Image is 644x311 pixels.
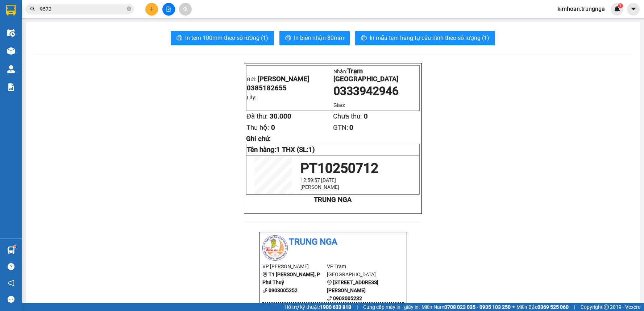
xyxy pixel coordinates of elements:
span: Đã thu: [246,112,268,120]
button: aim [179,3,192,16]
li: Trung Nga [262,235,404,249]
span: | [574,303,575,311]
sup: 1 [14,245,16,248]
span: aim [183,7,188,12]
span: Trạm [GEOGRAPHIC_DATA] [333,67,398,83]
b: T1 [PERSON_NAME], P Phú Thuỷ [262,271,320,285]
span: environment [262,272,267,277]
span: 0 [271,124,275,132]
img: logo.jpg [262,235,288,261]
span: question-circle [8,263,14,270]
span: In tem 100mm theo số lượng (1) [185,33,268,42]
b: [STREET_ADDRESS][PERSON_NAME] [327,279,378,293]
span: search [30,7,35,12]
span: Cung cấp máy in - giấy in: [363,303,420,311]
img: logo-vxr [6,5,16,16]
span: phone [327,296,332,301]
span: 1) [308,146,315,154]
button: file-add [162,3,175,16]
span: kimhoan.trungnga [552,4,611,13]
span: 1 THX (SL: [276,146,315,154]
sup: 1 [618,3,623,8]
span: message [8,296,14,303]
span: [PERSON_NAME] [258,75,309,83]
span: ⚪️ [512,306,515,308]
strong: 0708 023 035 - 0935 103 250 [444,304,511,310]
img: warehouse-icon [7,246,15,254]
span: Giao: [333,102,345,108]
button: printerIn mẫu tem hàng tự cấu hình theo số lượng (1) [355,31,495,45]
span: notification [8,279,14,286]
strong: 0369 525 060 [537,304,569,310]
li: VP [PERSON_NAME] [262,262,327,270]
span: Ghi chú: [246,135,271,143]
span: environment [327,280,332,285]
img: warehouse-icon [7,47,15,55]
li: VP Trạm [GEOGRAPHIC_DATA] [327,262,392,278]
strong: Tên hàng: [247,146,315,154]
span: copyright [604,304,609,310]
span: PT10250712 [300,160,378,176]
span: 0 [349,124,353,132]
span: printer [176,35,182,42]
span: [PERSON_NAME] [300,184,339,190]
span: Chưa thu: [333,112,362,120]
span: In biên nhận 80mm [294,33,344,42]
span: close-circle [127,6,131,13]
span: 12:59:57 [DATE] [300,177,336,183]
span: printer [361,35,367,42]
span: printer [285,35,291,42]
b: 0903005252 [269,287,298,293]
span: 30.000 [270,112,291,120]
button: caret-down [627,3,640,16]
span: Miền Bắc [516,303,569,311]
span: Thu hộ: [246,124,269,132]
img: warehouse-icon [7,65,15,73]
p: Gửi: [247,75,332,83]
span: 0385182655 [247,84,287,92]
button: plus [145,3,158,16]
span: plus [149,7,154,12]
span: | [357,303,358,311]
span: close-circle [127,7,131,11]
span: 1 [619,3,622,8]
strong: TRUNG NGA [314,196,352,204]
button: printerIn tem 100mm theo số lượng (1) [171,31,274,45]
span: file-add [166,7,171,12]
span: Miền Nam [421,303,511,311]
span: Hỗ trợ kỹ thuật: [284,303,351,311]
strong: 1900 633 818 [320,304,351,310]
span: caret-down [630,6,637,12]
img: warehouse-icon [7,29,15,37]
span: Lấy: [247,95,256,100]
b: 0903005232 [333,295,362,301]
span: 0 [364,112,368,120]
p: Nhận: [333,67,419,83]
button: printerIn biên nhận 80mm [279,31,350,45]
input: Tìm tên, số ĐT hoặc mã đơn [40,5,125,13]
span: GTN: [333,124,348,132]
img: solution-icon [7,83,15,91]
span: phone [262,288,267,293]
span: 0333942946 [333,84,399,98]
span: In mẫu tem hàng tự cấu hình theo số lượng (1) [370,33,489,42]
img: icon-new-feature [614,6,620,12]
